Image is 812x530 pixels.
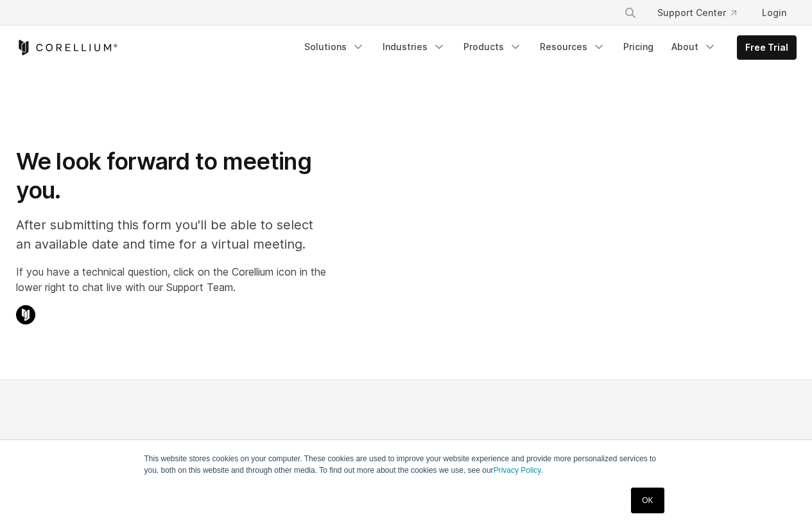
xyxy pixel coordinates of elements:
a: OK [631,488,664,513]
a: Resources [532,35,613,58]
a: Solutions [297,35,372,58]
a: Login [752,1,797,24]
button: Search [619,1,642,24]
div: Navigation Menu [297,35,797,60]
h1: We look forward to meeting you. [16,147,326,205]
a: Corellium Home [16,40,118,55]
p: If you have a technical question, click on the Corellium icon in the lower right to chat live wit... [16,264,326,295]
a: Pricing [616,35,661,58]
p: This website stores cookies on your computer. These cookies are used to improve your website expe... [144,453,668,476]
a: Privacy Policy. [494,466,543,475]
div: Navigation Menu [609,1,797,24]
a: About [664,35,724,58]
a: Products [456,35,530,58]
a: Support Center [647,1,747,24]
img: Corellium Chat Icon [16,305,35,324]
a: Free Trial [738,36,796,59]
a: Industries [375,35,453,58]
p: After submitting this form you'll be able to select an available date and time for a virtual meet... [16,215,326,254]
